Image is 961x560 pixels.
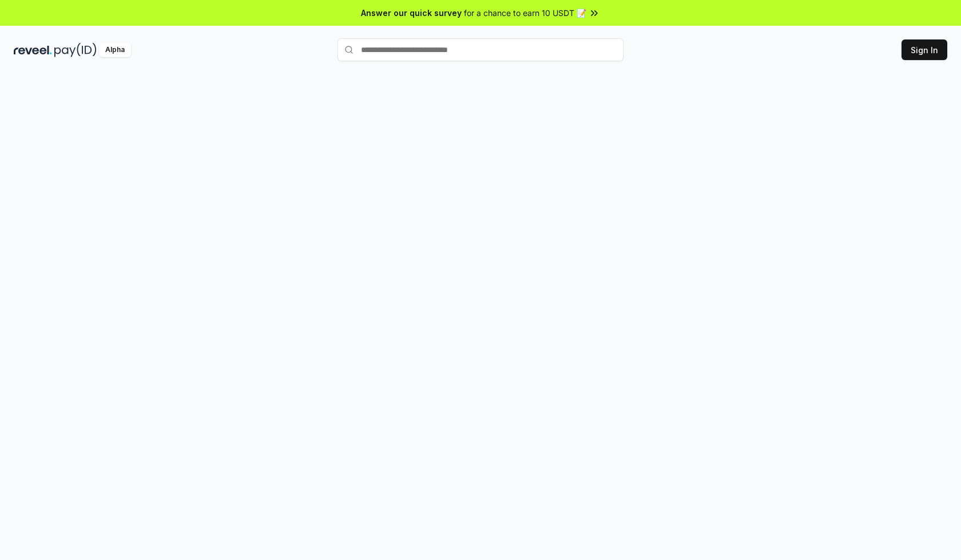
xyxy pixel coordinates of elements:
[54,43,97,57] img: pay_id
[99,43,131,57] div: Alpha
[902,39,947,60] button: Sign In
[361,7,462,19] span: Answer our quick survey
[14,43,52,57] img: reveel_dark
[464,7,586,19] span: for a chance to earn 10 USDT 📝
